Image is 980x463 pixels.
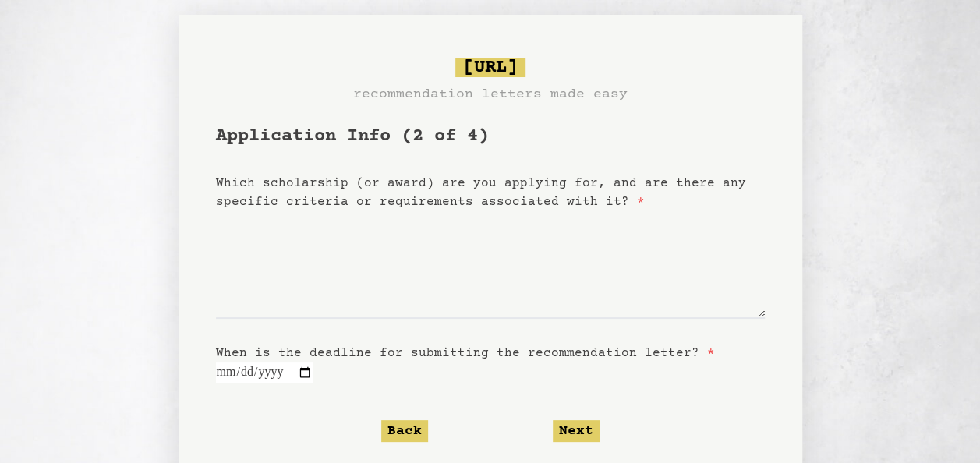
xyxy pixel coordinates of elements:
[216,346,715,360] label: When is the deadline for submitting the recommendation letter?
[216,124,765,149] h1: Application Info (2 of 4)
[455,58,525,77] span: [URL]
[353,83,628,105] h3: recommendation letters made easy
[216,176,746,209] label: Which scholarship (or award) are you applying for, and are there any specific criteria or require...
[553,420,600,442] button: Next
[381,420,428,442] button: Back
